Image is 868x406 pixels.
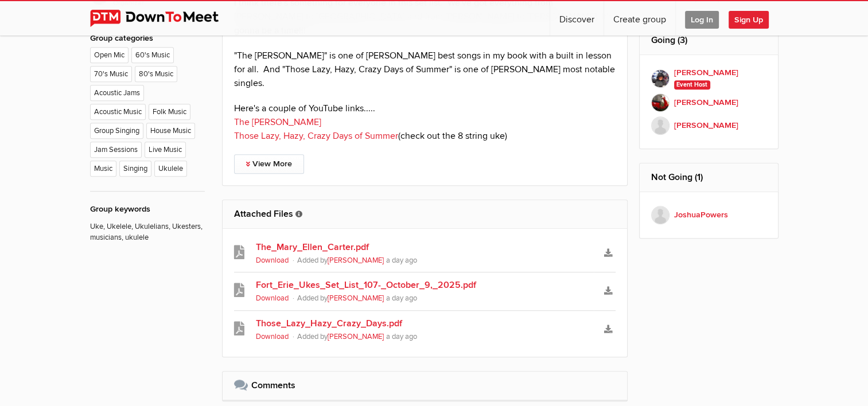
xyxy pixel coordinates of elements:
span: "The [PERSON_NAME]" is one of [PERSON_NAME] best songs in my book with a built in lesson for all.... [234,50,615,89]
b: [PERSON_NAME] [674,119,738,132]
a: Download [256,256,289,265]
div: Group categories [90,32,205,45]
img: GillianS [651,116,670,135]
a: Those_Lazy_Hazy_Crazy_Days.pdf [256,317,594,330]
h2: Attached Files [234,200,616,228]
span: a day ago [386,256,418,265]
span: (check out the 8 string uke) [234,116,507,142]
a: Create group [604,1,675,36]
span: Log In [685,11,719,29]
img: Elaine [651,69,670,88]
a: JoshuaPowers [651,204,766,227]
b: [PERSON_NAME] [674,67,738,79]
div: Group keywords [90,203,205,216]
a: Download [256,332,289,341]
b: JoshuaPowers [674,209,728,221]
p: Uke, Ukelele, Ukulelians, Ukesters, musicians, ukulele [90,216,205,244]
span: Event Host [674,80,710,89]
h2: Not Going (1) [651,163,766,191]
h2: Going (3) [651,26,766,54]
a: Sign Up [729,1,778,36]
span: a day ago [386,294,418,303]
a: The_Mary_Ellen_Carter.pdf [256,240,594,254]
img: DownToMeet [90,10,236,27]
a: Those Lazy, Hazy, Crazy Days of Summer [234,130,398,142]
h2: Comments [234,372,616,399]
span: Added by [297,294,386,303]
a: Log In [676,1,728,36]
a: [PERSON_NAME] [328,332,384,341]
a: View More [234,154,304,174]
a: [PERSON_NAME] [328,256,384,265]
span: Added by [297,332,386,341]
span: a day ago [386,332,418,341]
a: Discover [550,1,604,36]
span: Added by [297,256,386,265]
img: JoshuaPowers [651,206,670,224]
a: Fort_Erie_Ukes_Set_List_107-_October_9,_2025.pdf [256,278,594,292]
a: [PERSON_NAME] [328,294,384,303]
span: Sign Up [729,11,769,29]
a: [PERSON_NAME] Event Host [651,67,766,91]
span: Here's a couple of YouTube links..... [234,103,375,114]
a: The [PERSON_NAME] [234,116,321,128]
a: [PERSON_NAME] [651,114,766,137]
a: [PERSON_NAME] [651,91,766,114]
a: Download [256,294,289,303]
b: [PERSON_NAME] [674,96,738,109]
img: Brenda M [651,93,670,112]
